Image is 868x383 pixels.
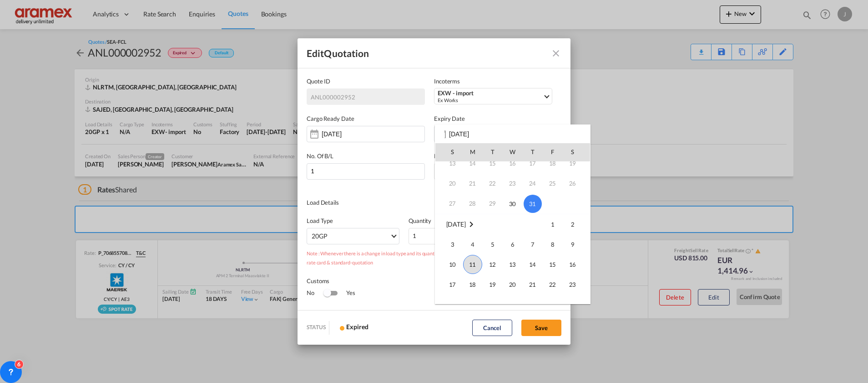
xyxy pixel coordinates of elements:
p: Freight & trucking related charges are valid at time of shipment (VATOS). [9,9,245,19]
span: 14 [524,255,542,274]
td: Monday August 4 2025 [463,234,483,254]
td: Tuesday August 5 2025 [483,234,503,254]
body: Editor, editor102 [9,9,245,313]
span: 21 [524,275,542,294]
tr: Week 1 [435,214,590,234]
th: T [523,143,543,161]
td: Tuesday August 26 2025 [483,295,503,315]
td: August 2025 [435,214,503,234]
td: Tuesday July 15 2025 [483,154,503,174]
td: Monday August 11 2025 [463,254,483,274]
span: 30 [564,295,582,314]
span: 13 [504,255,522,274]
td: Wednesday August 13 2025 [503,254,523,274]
p: Subject to space and availability of equipment and trucks. [9,25,245,34]
td: Saturday August 16 2025 [563,254,590,274]
span: 19 [484,275,502,294]
th: S [435,143,463,161]
span: 8 [544,235,562,254]
th: M [463,143,483,161]
td: Thursday July 31 2025 [523,194,543,214]
th: S [563,143,590,161]
span: 1 [544,215,562,233]
td: Sunday August 3 2025 [435,234,463,254]
td: Tuesday August 12 2025 [483,254,503,274]
span: 6 [504,235,522,254]
p: When the carrier decides to roll-over the booking / shipment, rates for the new vessel / sailing ... [9,55,245,74]
span: 4 [464,235,482,254]
tr: Week 5 [435,194,590,214]
td: Sunday July 20 2025 [435,174,463,194]
td: Saturday August 9 2025 [563,234,590,254]
td: Tuesday August 19 2025 [483,274,503,295]
span: 12 [484,255,502,274]
span: 28 [524,295,542,314]
td: Saturday July 26 2025 [563,174,590,194]
span: 22 [544,275,562,294]
td: Wednesday July 30 2025 [503,194,523,214]
tr: Week 3 [435,254,590,274]
tr: Week 4 [435,174,590,194]
td: Monday July 14 2025 [463,154,483,174]
span: [DATE] [446,220,466,228]
td: Wednesday August 20 2025 [503,274,523,295]
td: Tuesday July 22 2025 [483,174,503,194]
td: Saturday August 30 2025 [563,295,590,315]
span: 24 [444,295,462,314]
td: Thursday August 28 2025 [523,295,543,315]
td: Friday August 29 2025 [543,295,563,315]
span: 9 [564,235,582,254]
td: Friday August 22 2025 [543,274,563,295]
span: 26 [484,295,502,314]
span: 17 [444,275,462,294]
span: 29 [544,295,562,314]
td: Friday August 15 2025 [543,254,563,274]
span: 27 [504,295,522,314]
p: Subject to demurrage/detention at both sides on the terminal. [9,40,245,50]
td: Wednesday August 27 2025 [503,295,523,315]
td: Wednesday July 16 2025 [503,154,523,174]
td: Thursday August 7 2025 [523,234,543,254]
td: Sunday July 13 2025 [435,154,463,174]
span: 16 [564,255,582,274]
span: 20 [504,275,522,294]
td: Saturday July 19 2025 [563,154,590,174]
span: 5 [484,235,502,254]
p: In case of roll-overs and/or departure delays all charges like storage / demurrage that may occur... [9,80,245,99]
span: 31 [524,195,542,213]
td: Friday August 1 2025 [543,214,563,234]
span: 11 [463,255,482,274]
span: 30 [504,195,522,213]
td: Monday August 18 2025 [463,274,483,295]
td: Monday August 25 2025 [463,295,483,315]
span: 15 [544,255,562,274]
span: 18 [464,275,482,294]
tr: Week 2 [435,234,590,254]
td: Monday July 21 2025 [463,174,483,194]
td: Thursday July 17 2025 [523,154,543,174]
tr: Week 5 [435,295,590,315]
td: Sunday July 27 2025 [435,194,463,214]
td: Tuesday July 29 2025 [483,194,503,214]
span: 2 [564,215,582,233]
td: Sunday August 10 2025 [435,254,463,274]
td: Saturday August 23 2025 [563,274,590,295]
td: Thursday August 21 2025 [523,274,543,295]
td: Thursday August 14 2025 [523,254,543,274]
th: T [483,143,503,161]
td: Saturday August 2 2025 [563,214,590,234]
td: Monday July 28 2025 [463,194,483,214]
td: Sunday August 17 2025 [435,274,463,295]
tr: Week 3 [435,154,590,174]
td: Friday August 8 2025 [543,234,563,254]
span: 3 [444,235,462,254]
span: 7 [524,235,542,254]
span: 25 [464,295,482,314]
span: 23 [564,275,582,294]
td: Wednesday August 6 2025 [503,234,523,254]
span: 10 [444,255,462,274]
th: F [543,143,563,161]
td: Sunday August 24 2025 [435,295,463,315]
tr: Week 4 [435,274,590,295]
td: Friday July 18 2025 [543,154,563,174]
